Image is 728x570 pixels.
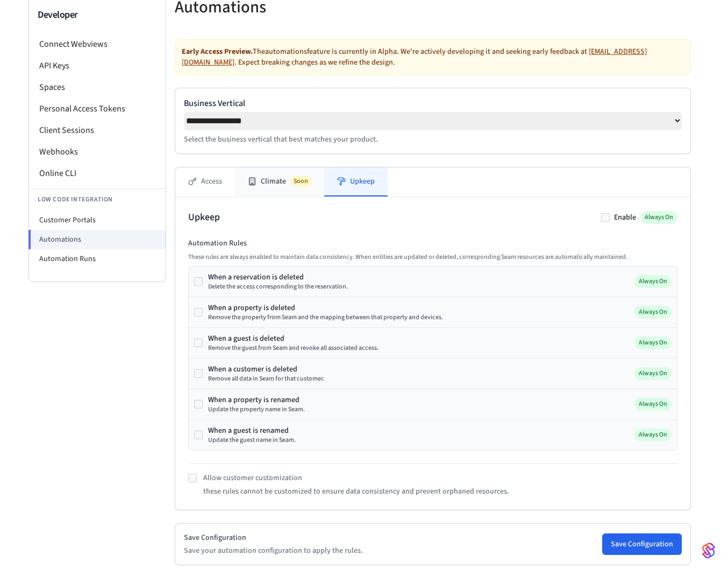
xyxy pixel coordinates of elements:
[29,188,166,210] li: Low Code Integration
[235,167,324,196] button: ClimateSoon
[29,249,166,269] li: Automation Runs
[634,306,672,319] span: Always On
[634,275,672,288] span: Always On
[188,238,677,249] h3: Automation Rules
[29,33,166,55] li: Connect Webviews
[702,542,715,559] img: SeamLogoGradient.69752ec5.svg
[208,405,305,414] div: Update the property name in Seam.
[208,333,379,344] div: When a guest is deleted
[203,473,302,483] label: Allow customer customization
[208,375,324,383] div: Remove all data in Seam for that customer.
[203,486,509,497] p: these rules cannot be customized to ensure data consistency and prevent orphaned resources.
[182,46,647,68] a: [EMAIL_ADDRESS][DOMAIN_NAME]
[29,163,166,184] li: Online CLI
[208,425,296,436] div: When a guest is renamed
[29,119,166,141] li: Client Sessions
[29,76,166,98] li: Spaces
[634,336,672,349] span: Always On
[208,313,443,322] div: Remove the property from Seam and the mapping between that property and devices.
[208,364,324,375] div: When a customer is deleted
[188,253,677,262] p: These rules are always enabled to maintain data consistency. When entities are updated or deleted...
[188,210,220,225] h2: Upkeep
[614,212,636,223] label: Enable
[208,272,348,283] div: When a reservation is deleted
[175,167,235,196] button: Access
[640,211,677,224] span: Always On
[184,545,363,556] p: Save your automation configuration to apply the rules.
[208,395,305,405] div: When a property is renamed
[290,176,311,187] span: Soon
[175,39,691,75] div: The automations feature is currently in Alpha. We're actively developing it and seeking early fee...
[38,8,157,23] h3: Developer
[208,344,379,353] div: Remove the guest from Seam and revoke all associated access.
[184,97,682,110] label: Business Vertical
[29,55,166,76] li: API Keys
[324,167,388,196] button: Upkeep
[29,210,166,230] li: Customer Portals
[29,98,166,119] li: Personal Access Tokens
[208,283,348,291] div: Delete the access corresponding to the reservation.
[29,141,166,163] li: Webhooks
[182,46,253,57] strong: Early Access Preview.
[602,533,682,555] button: Save Configuration
[208,436,296,445] div: Update the guest name in Seam.
[634,428,672,441] span: Always On
[184,532,363,543] h2: Save Configuration
[208,302,443,313] div: When a property is deleted
[634,398,672,411] span: Always On
[634,367,672,380] span: Always On
[184,134,682,145] p: Select the business vertical that best matches your product.
[28,230,166,249] li: Automations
